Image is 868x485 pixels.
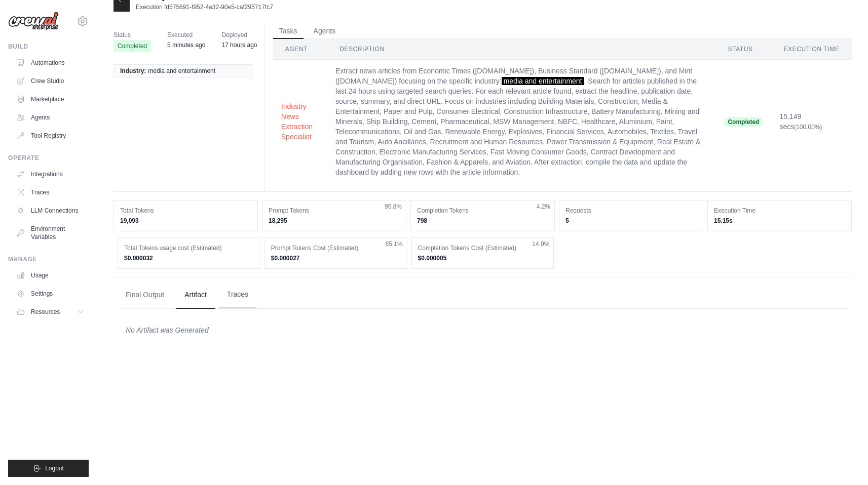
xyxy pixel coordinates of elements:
dd: 19,093 [120,217,251,225]
span: 85.1% [386,240,403,248]
div: Operate [8,154,89,162]
time: August 9, 2025 at 17:49 IST [221,42,257,49]
div: Build [8,43,89,51]
dd: 5 [565,217,697,225]
button: Tasks [273,24,304,39]
a: Usage [12,267,89,284]
a: LLM Connections [12,203,89,219]
span: 14.9% [532,240,549,248]
dt: Prompt Tokens [269,207,400,215]
span: 4.2% [537,203,550,211]
time: August 10, 2025 at 10:56 IST [167,42,205,49]
dt: Completion Tokens [417,207,548,215]
div: No Artifact was Generated [126,325,840,335]
a: Marketplace [12,91,89,107]
dd: $0.000005 [418,254,548,262]
a: Integrations [12,166,89,182]
a: Automations [12,55,89,71]
dt: Execution Time [714,207,845,215]
span: Completed [724,117,763,127]
span: media and entertainment [502,77,584,85]
span: Completed [114,40,151,52]
button: Traces [219,281,256,308]
dd: 18,295 [269,217,400,225]
p: Execution fd575691-f952-4a32-90e5-caf295717fc7 [136,3,287,11]
iframe: Chat Widget [817,436,868,485]
dt: Prompt Tokens Cost (Estimated) [271,244,401,252]
th: Status [715,39,771,60]
th: Agent [273,39,327,60]
a: Traces [12,184,89,200]
th: Execution Time [771,39,852,60]
span: Logout [45,464,64,472]
dd: 15.15s [714,217,845,225]
span: (100.00%) [794,124,822,131]
span: Status [114,30,151,40]
dd: $0.000032 [124,254,254,262]
a: Environment Variables [12,221,89,245]
img: Logo [8,12,59,31]
dt: Total Tokens usage cost (Estimated) [124,244,254,252]
a: Settings [12,286,89,302]
span: 95.8% [385,203,402,211]
dd: 798 [417,217,548,225]
dt: Completion Tokens Cost (Estimated) [418,244,548,252]
span: media and entertainment [148,67,215,75]
button: Artifact [176,281,215,309]
dt: Total Tokens [120,207,251,215]
dd: $0.000027 [271,254,401,262]
button: Agents [308,24,342,39]
span: Resources [31,308,60,316]
td: 15.149 secs [771,60,852,184]
div: Manage [8,255,89,263]
a: Agents [12,109,89,126]
button: Industry News Extraction Specialist [281,101,319,142]
td: Extract news articles from Economic Times ([DOMAIN_NAME]), Business Standard ([DOMAIN_NAME]), and... [327,60,715,184]
span: Executed [167,30,205,40]
th: Description [327,39,715,60]
button: Logout [8,460,89,477]
button: Final Output [118,281,172,309]
button: Resources [12,304,89,320]
span: Industry: [120,67,146,75]
a: Tool Registry [12,128,89,144]
dt: Requests [565,207,697,215]
a: Crew Studio [12,73,89,89]
span: Deployed [221,30,257,40]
